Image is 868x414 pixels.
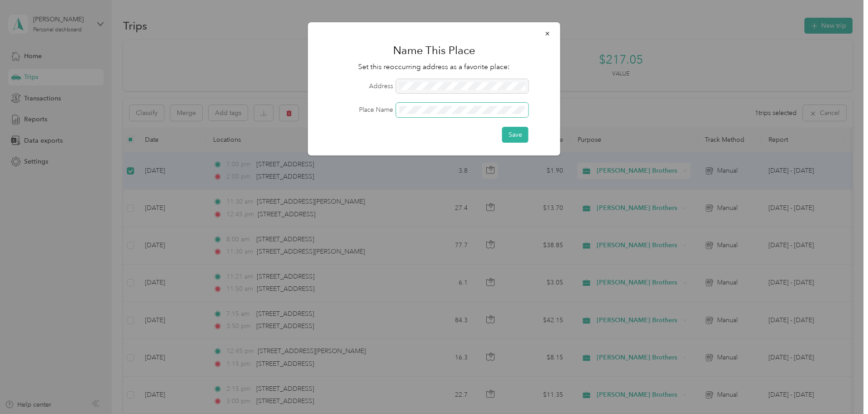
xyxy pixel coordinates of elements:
iframe: Everlance-gr Chat Button Frame [817,363,868,414]
label: Place Name [321,105,393,115]
h1: Name This Place [321,40,548,61]
button: Save [502,127,529,143]
label: Address [321,81,393,91]
p: Set this reoccurring address as a favorite place: [321,61,548,73]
